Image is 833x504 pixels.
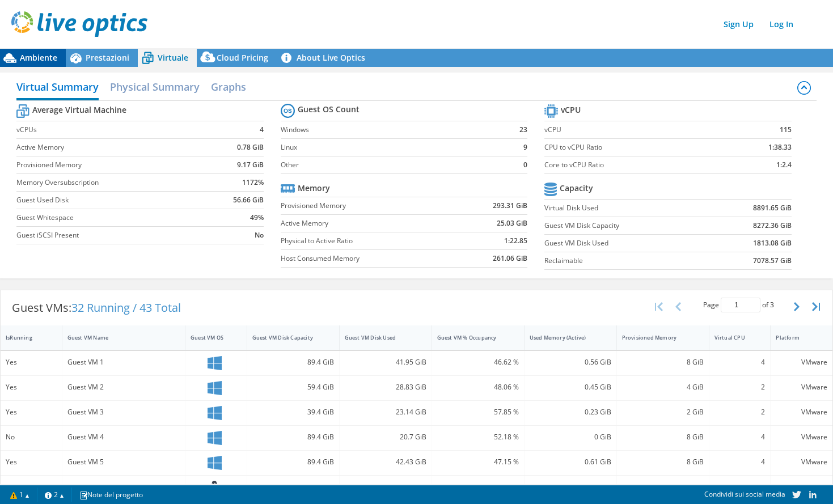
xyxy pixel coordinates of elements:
[281,124,505,135] label: Windows
[544,220,711,231] label: Guest VM Disk Capacity
[281,253,456,264] label: Host Consumed Memory
[237,142,264,153] b: 0.78 GiB
[6,334,43,341] div: IsRunning
[523,142,527,153] b: 9
[622,381,704,393] div: 4 GiB
[252,334,320,341] div: Guest VM Disk Capacity
[6,356,57,369] div: Yes
[16,124,209,135] label: vCPUs
[16,230,209,241] label: Guest iSCSI Present
[714,481,766,493] div: 2
[714,381,766,393] div: 2
[753,220,792,231] b: 8272.36 GiB
[530,381,611,393] div: 0.45 GiB
[704,489,785,499] span: Condividi sui social media
[776,356,827,369] div: VMware
[6,456,57,468] div: Yes
[217,52,268,63] span: Cloud Pricing
[67,431,180,443] div: Guest VM 4
[437,356,519,369] div: 46.62 %
[714,334,752,341] div: Virtual CPU
[6,431,57,443] div: No
[530,481,611,493] div: 0.39 GiB
[345,481,426,493] div: 13.89 GiB
[437,481,519,493] div: 55.56 %
[252,406,334,418] div: 39.4 GiB
[298,104,360,115] b: Guest OS Count
[493,200,527,211] b: 293.31 GiB
[252,456,334,468] div: 89.4 GiB
[252,381,334,393] div: 59.4 GiB
[523,159,527,171] b: 0
[714,456,766,468] div: 4
[252,481,334,493] div: 20.47 GiB
[753,238,792,249] b: 1813.08 GiB
[281,235,456,247] label: Physical to Active Ratio
[67,381,180,393] div: Guest VM 2
[714,406,766,418] div: 2
[281,142,505,153] label: Linux
[776,456,827,468] div: VMware
[345,381,426,393] div: 28.83 GiB
[37,488,72,502] a: 2
[544,142,726,153] label: CPU to vCPU Ratio
[67,406,180,418] div: Guest VM 3
[437,456,519,468] div: 47.15 %
[110,75,200,98] h2: Physical Summary
[255,230,264,241] b: No
[561,104,581,116] b: vCPU
[16,212,209,223] label: Guest Whitespace
[345,334,413,341] div: Guest VM Disk Used
[721,298,760,312] input: jump to page
[345,356,426,369] div: 41.95 GiB
[20,52,57,63] span: Ambiente
[252,356,334,369] div: 89.4 GiB
[71,300,181,315] span: 32 Running / 43 Total
[86,52,129,63] span: Prestazioni
[16,177,209,188] label: Memory Oversubscription
[544,159,726,171] label: Core to vCPU Ratio
[753,255,792,266] b: 7078.57 GiB
[768,142,792,153] b: 1:38.33
[2,488,37,502] a: 1
[281,200,456,211] label: Provisioned Memory
[504,235,527,247] b: 1:22.85
[6,481,57,493] div: Yes
[32,104,126,116] b: Average Virtual Machine
[714,356,766,369] div: 4
[530,356,611,369] div: 0.56 GiB
[437,381,519,393] div: 48.06 %
[530,406,611,418] div: 0.23 GiB
[345,431,426,443] div: 20.7 GiB
[16,159,209,171] label: Provisioned Memory
[281,218,456,229] label: Active Memory
[437,431,519,443] div: 52.18 %
[71,488,151,502] a: Note del progetto
[519,124,527,135] b: 23
[714,431,766,443] div: 4
[622,431,704,443] div: 8 GiB
[560,183,593,194] b: Capacity
[776,431,827,443] div: VMware
[191,334,228,341] div: Guest VM OS
[530,431,611,443] div: 0 GiB
[497,218,527,229] b: 25.03 GiB
[544,255,711,266] label: Reclaimable
[345,456,426,468] div: 42.43 GiB
[277,49,374,67] a: About Live Optics
[776,159,792,171] b: 1:2.4
[67,334,166,341] div: Guest VM Name
[16,194,209,206] label: Guest Used Disk
[622,456,704,468] div: 8 GiB
[776,334,814,341] div: Platform
[345,406,426,418] div: 23.14 GiB
[764,16,799,32] a: Log In
[6,406,57,418] div: Yes
[622,406,704,418] div: 2 GiB
[1,290,192,325] div: Guest VMs:
[158,52,188,63] span: Virtuale
[233,194,264,206] b: 56.66 GiB
[11,11,147,37] img: live_optics_svg.svg
[718,16,759,32] a: Sign Up
[260,124,264,135] b: 4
